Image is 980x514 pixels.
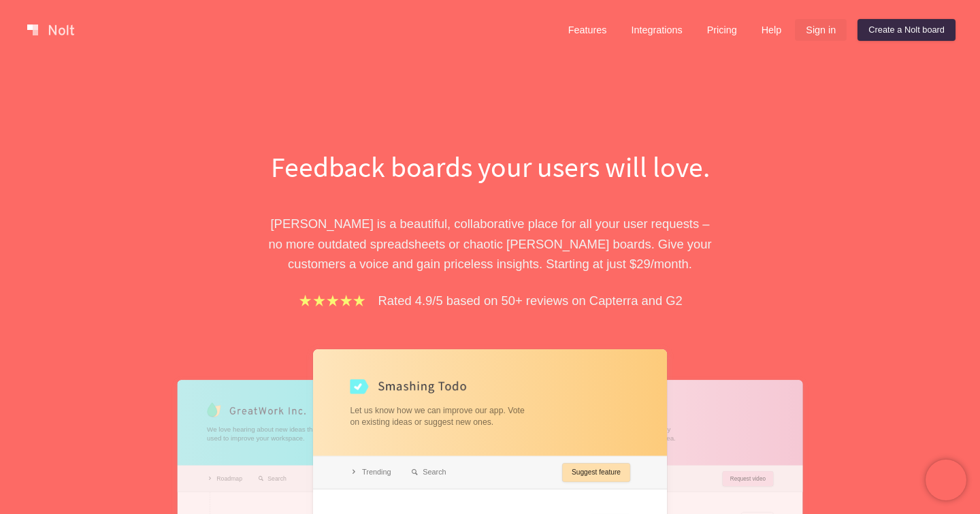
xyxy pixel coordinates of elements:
a: Help [751,19,793,41]
p: Rated 4.9/5 based on 50+ reviews on Capterra and G2 [378,291,683,310]
a: Pricing [696,19,748,41]
iframe: Chatra live chat [926,460,966,500]
h1: Feedback boards your users will love. [255,147,725,187]
a: Create a Nolt board [857,19,955,41]
p: [PERSON_NAME] is a beautiful, collaborative place for all your user requests – no more outdated s... [255,214,725,274]
a: Integrations [620,19,693,41]
a: Features [557,19,618,41]
a: Sign in [795,19,847,41]
img: stars.b067e34983.png [297,293,367,308]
